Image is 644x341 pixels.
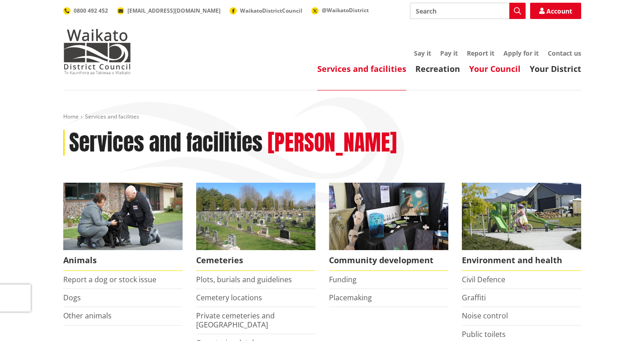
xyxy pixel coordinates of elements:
[196,183,315,271] a: Huntly Cemetery Cemeteries
[415,63,460,74] a: Recreation
[462,275,505,284] a: Civil Defence
[63,311,112,321] a: Other animals
[117,7,221,14] a: [EMAIL_ADDRESS][DOMAIN_NAME]
[63,250,183,271] span: Animals
[196,311,275,329] a: Private cemeteries and [GEOGRAPHIC_DATA]
[329,183,448,250] img: Matariki Travelling Suitcase Art Exhibition
[322,6,369,14] span: @WaikatoDistrict
[63,275,156,284] a: Report a dog or stock issue
[467,49,494,57] a: Report it
[469,63,521,74] a: Your Council
[196,250,315,271] span: Cemeteries
[69,130,263,156] h1: Services and facilities
[268,130,397,156] h2: [PERSON_NAME]
[127,7,221,14] span: [EMAIL_ADDRESS][DOMAIN_NAME]
[63,113,79,120] a: Home
[530,3,581,19] a: Account
[329,183,448,271] a: Matariki Travelling Suitcase Art Exhibition Community development
[462,311,508,321] a: Noise control
[311,6,369,14] a: @WaikatoDistrict
[63,183,183,250] img: Animal Control
[196,183,315,250] img: Huntly Cemetery
[230,7,302,14] a: WaikatoDistrictCouncil
[63,113,581,121] nav: breadcrumb
[462,183,581,250] img: New housing in Pokeno
[329,293,372,303] a: Placemaking
[74,7,108,14] span: 0800 492 452
[410,3,526,19] input: Search input
[440,49,458,57] a: Pay it
[240,7,302,14] span: WaikatoDistrictCouncil
[414,49,431,57] a: Say it
[63,29,131,74] img: Waikato District Council - Te Kaunihera aa Takiwaa o Waikato
[462,293,486,303] a: Graffiti
[329,275,357,284] a: Funding
[462,183,581,271] a: New housing in Pokeno Environment and health
[63,293,81,303] a: Dogs
[317,63,406,74] a: Services and facilities
[196,275,292,284] a: Plots, burials and guidelines
[548,49,581,57] a: Contact us
[63,183,183,271] a: Waikato District Council Animal Control team Animals
[85,113,139,120] span: Services and facilities
[530,63,581,74] a: Your District
[196,293,262,303] a: Cemetery locations
[462,250,581,271] span: Environment and health
[329,250,448,271] span: Community development
[63,7,108,14] a: 0800 492 452
[602,303,635,336] iframe: Messenger Launcher
[503,49,539,57] a: Apply for it
[462,329,506,339] a: Public toilets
